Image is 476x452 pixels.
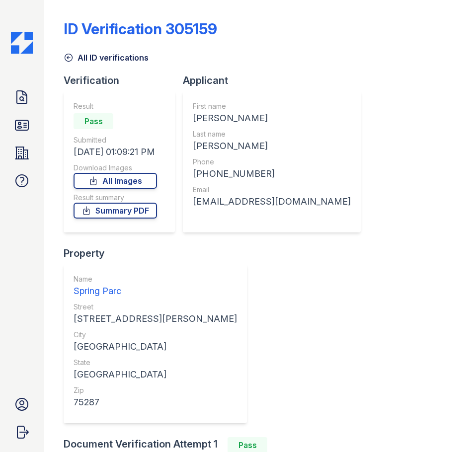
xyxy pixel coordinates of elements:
div: Property [64,246,255,260]
img: CE_Icon_Blue-c292c112584629df590d857e76928e9f676e5b41ef8f769ba2f05ee15b207248.png [11,32,33,54]
div: [PERSON_NAME] [193,139,351,153]
div: Pass [74,113,113,129]
div: [GEOGRAPHIC_DATA] [74,340,237,354]
div: Result summary [74,193,157,203]
div: Spring Parc [74,284,237,298]
a: Summary PDF [74,203,157,219]
div: Last name [193,129,351,139]
div: [DATE] 01:09:21 PM [74,145,157,159]
div: [GEOGRAPHIC_DATA] [74,368,237,381]
a: All Images [74,173,157,189]
div: [PHONE_NUMBER] [193,167,351,181]
div: City [74,330,237,340]
div: Street [74,302,237,312]
div: 75287 [74,395,237,409]
div: [PERSON_NAME] [193,111,351,125]
div: State [74,358,237,368]
a: Name Spring Parc [74,274,237,298]
div: Submitted [74,135,157,145]
div: First name [193,101,351,111]
div: [EMAIL_ADDRESS][DOMAIN_NAME] [193,195,351,209]
div: Zip [74,385,237,395]
a: All ID verifications [64,52,149,64]
div: Applicant [183,74,369,87]
div: Email [193,185,351,195]
div: Name [74,274,237,284]
div: Verification [64,74,183,87]
div: Result [74,101,157,111]
div: Download Images [74,163,157,173]
div: [STREET_ADDRESS][PERSON_NAME] [74,312,237,326]
div: ID Verification 305159 [64,20,217,38]
div: Phone [193,157,351,167]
